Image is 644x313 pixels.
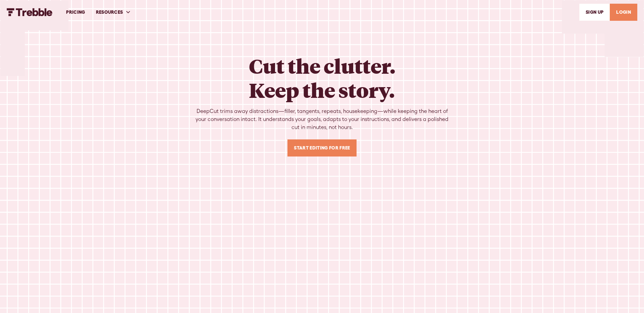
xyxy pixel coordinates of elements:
h1: Cut the clutter. Keep the story. [249,54,395,102]
div: DeepCut trims away distractions—filler, tangents, repeats, housekeeping—while keeping the heart o... [193,107,451,131]
a: PRICING [61,1,90,24]
a: SIGn UP [579,4,610,21]
a: home [7,8,53,16]
img: Trebble FM Logo [7,8,53,16]
a: Start Editing For Free [287,139,356,156]
a: LOGIN [610,4,637,21]
div: RESOURCES [91,1,137,24]
div: RESOURCES [96,9,123,16]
